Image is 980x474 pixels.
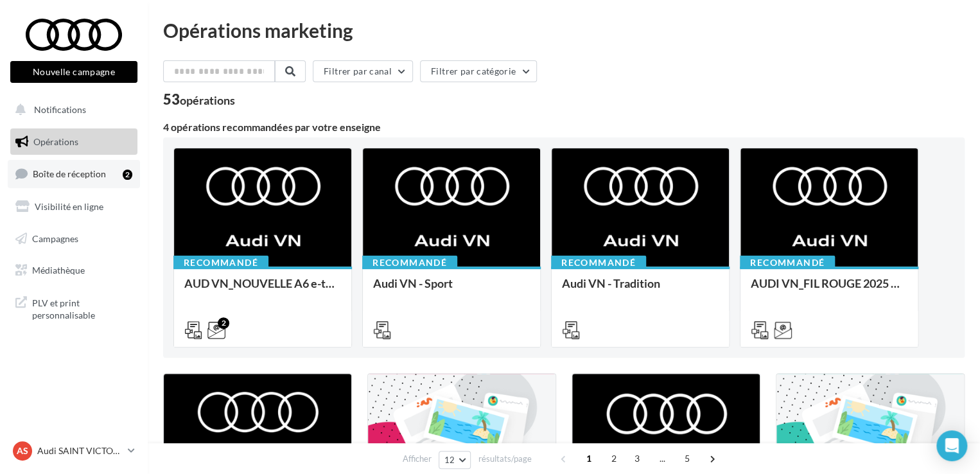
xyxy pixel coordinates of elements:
a: Boîte de réception2 [8,160,140,188]
div: AUDI VN_FIL ROUGE 2025 - A1, Q2, Q3, Q5 et Q4 e-tron [751,277,907,303]
div: 53 [163,92,235,107]
a: PLV et print personnalisable [8,289,140,327]
button: Nouvelle campagne [10,61,137,83]
div: Open Intercom Messenger [936,430,967,461]
button: Notifications [8,96,135,123]
span: Afficher [403,453,432,465]
a: Visibilité en ligne [8,193,140,220]
span: résultats/page [478,453,531,465]
a: AS Audi SAINT VICTORET [10,439,137,463]
span: 2 [604,448,624,469]
span: AS [17,444,28,457]
span: Boîte de réception [33,168,106,179]
div: Recommandé [173,256,268,270]
span: 3 [627,448,647,469]
span: Campagnes [32,233,78,243]
span: Visibilité en ligne [35,201,103,212]
p: Audi SAINT VICTORET [37,444,123,457]
div: Recommandé [551,256,646,270]
div: Audi VN - Tradition [562,277,719,303]
span: PLV et print personnalisable [32,294,132,322]
span: Notifications [34,104,86,115]
div: opérations [180,94,235,106]
button: 12 [439,451,471,469]
div: Opérations marketing [163,21,965,40]
span: 1 [579,448,599,469]
span: 5 [677,448,697,469]
div: 2 [123,170,132,180]
div: 2 [218,317,229,329]
div: Recommandé [362,256,457,270]
a: Médiathèque [8,257,140,284]
a: Campagnes [8,225,140,252]
span: Médiathèque [32,265,85,276]
a: Opérations [8,128,140,155]
div: 4 opérations recommandées par votre enseigne [163,122,965,132]
div: Recommandé [740,256,835,270]
span: ... [652,448,672,469]
button: Filtrer par catégorie [420,60,537,82]
div: AUD VN_NOUVELLE A6 e-tron [184,277,341,303]
span: Opérations [33,136,78,147]
div: Audi VN - Sport [373,277,530,303]
span: 12 [444,455,455,465]
button: Filtrer par canal [313,60,413,82]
